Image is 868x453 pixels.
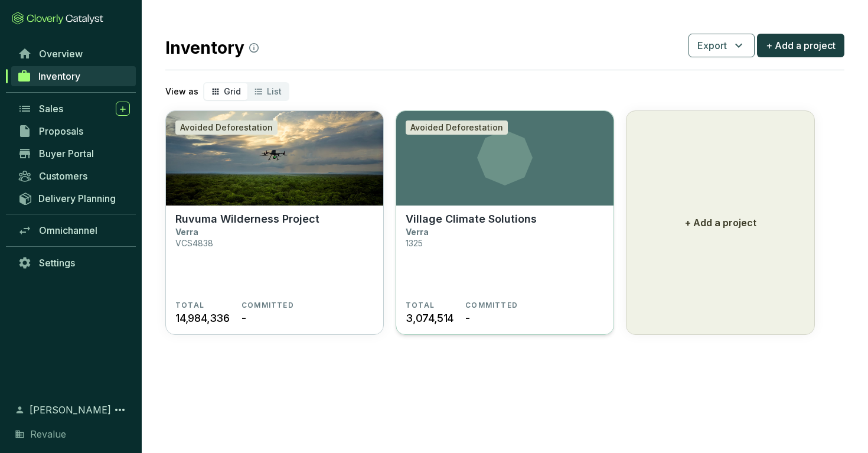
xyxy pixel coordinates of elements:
[465,310,470,326] span: -
[11,66,136,86] a: Inventory
[39,170,87,182] span: Customers
[39,125,83,137] span: Proposals
[406,227,429,237] p: Verra
[38,70,80,82] span: Inventory
[406,301,435,310] span: TOTAL
[166,111,383,206] img: Ruvuma Wilderness Project
[757,34,844,57] button: + Add a project
[396,110,614,335] a: Avoided DeforestationVillage Climate SolutionsVerra1325TOTAL3,074,514COMMITTED-
[406,238,423,248] p: 1325
[12,144,136,164] a: Buyer Portal
[12,220,136,240] a: Omnichannel
[175,213,319,226] p: Ruvuma Wilderness Project
[12,166,136,186] a: Customers
[12,253,136,273] a: Settings
[39,224,97,236] span: Omnichannel
[12,121,136,141] a: Proposals
[175,310,230,326] span: 14,984,336
[766,38,836,53] span: + Add a project
[165,86,198,97] p: View as
[697,38,727,53] span: Export
[39,257,75,269] span: Settings
[242,301,294,310] span: COMMITTED
[39,148,94,159] span: Buyer Portal
[165,110,384,335] a: Ruvuma Wilderness ProjectAvoided DeforestationRuvuma Wilderness ProjectVerraVCS4838TOTAL14,984,33...
[175,227,198,237] p: Verra
[685,216,756,230] p: + Add a project
[12,99,136,119] a: Sales
[39,103,63,115] span: Sales
[175,120,278,135] div: Avoided Deforestation
[406,213,537,226] p: Village Climate Solutions
[175,238,213,248] p: VCS4838
[165,35,259,60] h2: Inventory
[267,86,282,96] span: List
[688,34,755,57] button: Export
[38,193,116,204] span: Delivery Planning
[242,310,246,326] span: -
[406,120,508,135] div: Avoided Deforestation
[12,188,136,208] a: Delivery Planning
[203,82,289,101] div: segmented control
[30,403,111,417] span: [PERSON_NAME]
[12,44,136,64] a: Overview
[626,110,815,335] button: + Add a project
[175,301,204,310] span: TOTAL
[39,48,83,60] span: Overview
[224,86,241,96] span: Grid
[406,310,453,326] span: 3,074,514
[465,301,518,310] span: COMMITTED
[30,427,66,441] span: Revalue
